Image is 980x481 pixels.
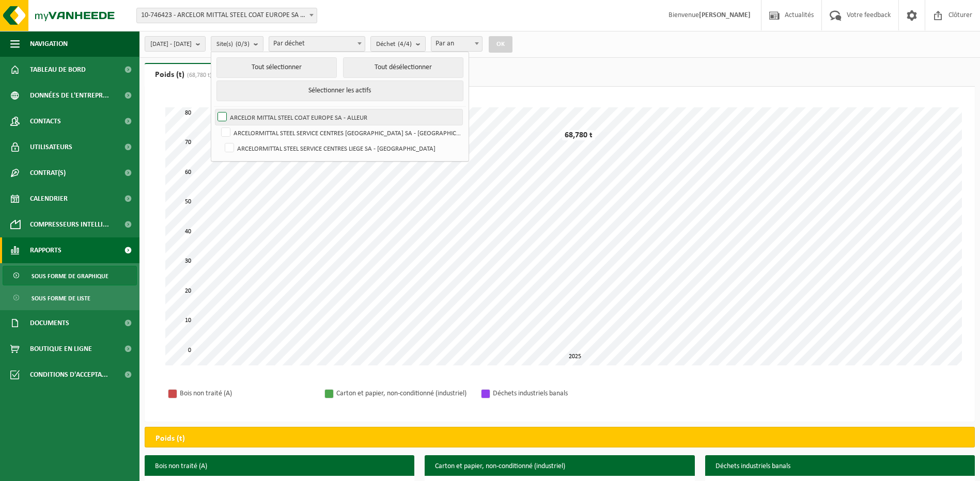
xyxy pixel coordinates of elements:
button: Sélectionner les actifs [216,81,463,101]
span: Rapports [30,237,61,263]
span: Utilisateurs [30,134,72,160]
a: Poids (t) [145,63,222,87]
span: Boutique en ligne [30,336,92,362]
h3: Bois non traité (A) [145,455,414,478]
a: Sous forme de graphique [3,266,137,285]
button: Site(s)(0/3) [211,36,263,52]
span: Par an [431,36,483,52]
div: Carton et papier, non-conditionné (industriel) [336,387,471,400]
span: (68,780 t) [184,72,212,78]
span: Sous forme de graphique [32,266,108,286]
span: Documents [30,310,69,336]
button: Déchet(4/4) [370,36,426,52]
span: 10-746423 - ARCELOR MITTAL STEEL COAT EUROPE SA - ALLEUR [137,8,317,23]
span: Conditions d'accepta... [30,362,108,388]
span: Site(s) [216,37,250,52]
h3: Carton et papier, non-conditionné (industriel) [425,455,694,478]
span: Tableau de bord [30,57,86,83]
span: Déchet [376,37,412,52]
span: Par déchet [269,36,365,52]
h2: Poids (t) [145,427,195,450]
div: Déchets industriels banals [493,387,627,400]
div: 68,780 t [562,130,595,140]
span: Compresseurs intelli... [30,212,109,237]
button: [DATE] - [DATE] [145,36,206,52]
span: Calendrier [30,186,68,212]
span: Contrat(s) [30,160,66,186]
count: (4/4) [398,41,412,47]
span: [DATE] - [DATE] [150,37,192,52]
button: Tout sélectionner [216,57,337,78]
span: Données de l'entrepr... [30,83,109,108]
strong: [PERSON_NAME] [699,11,751,19]
count: (0/3) [236,41,250,47]
a: Sous forme de liste [3,288,137,308]
span: Sous forme de liste [32,288,90,308]
label: ARCELORMITTAL STEEL SERVICE CENTRES [GEOGRAPHIC_DATA] SA - [GEOGRAPHIC_DATA] [219,125,462,140]
span: Par an [431,37,482,51]
span: 10-746423 - ARCELOR MITTAL STEEL COAT EUROPE SA - ALLEUR [136,8,317,23]
label: ARCELOR MITTAL STEEL COAT EUROPE SA - ALLEUR [215,109,462,125]
h3: Déchets industriels banals [705,455,975,478]
span: Contacts [30,108,61,134]
span: Par déchet [269,37,365,51]
div: Bois non traité (A) [180,387,314,400]
button: OK [489,36,512,53]
span: Navigation [30,31,68,57]
label: ARCELORMITTAL STEEL SERVICE CENTRES LIEGE SA - [GEOGRAPHIC_DATA] [223,140,463,156]
button: Tout désélectionner [343,57,463,78]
